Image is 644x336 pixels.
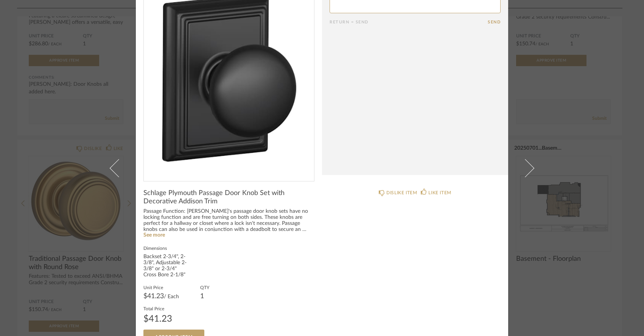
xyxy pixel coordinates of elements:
button: Send [488,20,501,25]
a: See more [143,232,165,238]
label: Dimensions [143,245,189,251]
span: $41.23 [143,293,164,300]
div: Passage Function: [PERSON_NAME]'s passage door knob sets have no locking function and are free tu... [143,209,314,233]
span: / Each [164,294,179,299]
div: Return = Send [330,20,488,25]
label: Total Price [143,305,172,311]
div: LIKE ITEM [428,189,451,197]
div: Backset 2-3/4", 2-3/8", Adjustable 2-3/8" or 2-3/4" Cross Bore 2-1/8" [143,254,189,278]
div: DISLIKE ITEM [386,189,417,197]
label: QTY [200,284,209,290]
div: 1 [200,293,209,299]
span: Schlage Plymouth Passage Door Knob Set with Decorative Addison Trim [143,189,314,206]
label: Unit Price [143,284,179,290]
div: $41.23 [143,314,172,324]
